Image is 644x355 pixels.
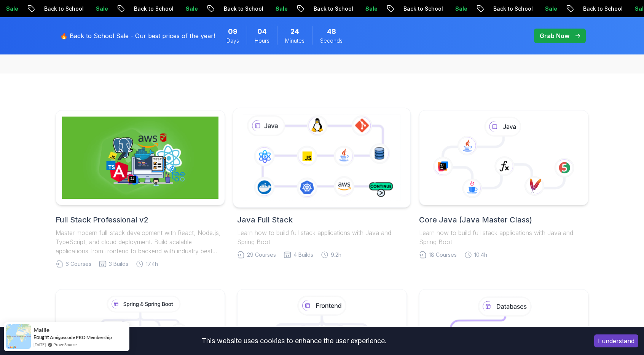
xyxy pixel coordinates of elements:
[257,26,267,37] span: 4 Hours
[419,228,588,246] p: Learn how to build full stack applications with Java and Spring Boot
[60,31,215,40] p: 🔥 Back to School Sale - Our best prices of the year!
[127,5,179,13] p: Back to School
[37,5,89,13] p: Back to School
[56,228,225,256] p: Master modern full-stack development with React, Node.js, TypeScript, and cloud deployment. Build...
[33,341,46,348] span: [DATE]
[89,5,113,13] p: Sale
[255,37,269,45] span: Hours
[290,26,299,37] span: 24 Minutes
[53,341,77,348] a: ProveSource
[6,324,31,349] img: provesource social proof notification image
[228,26,238,37] span: 9 Days
[474,251,487,259] span: 10.4h
[331,251,341,259] span: 9.2h
[237,228,406,246] p: Learn how to build full stack applications with Java and Spring Boot
[320,37,343,45] span: Seconds
[397,5,448,13] p: Back to School
[269,5,293,13] p: Sale
[217,5,269,13] p: Back to School
[576,5,628,13] p: Back to School
[33,327,49,333] span: Mallie
[179,5,203,13] p: Sale
[6,333,583,349] div: This website uses cookies to enhance the user experience.
[486,5,538,13] p: Back to School
[62,117,218,199] img: Full Stack Professional v2
[146,260,158,268] span: 17.4h
[237,110,406,259] a: Java Full StackLearn how to build full stack applications with Java and Spring Boot29 Courses4 Bu...
[327,26,336,37] span: 48 Seconds
[56,110,225,268] a: Full Stack Professional v2Full Stack Professional v2Master modern full-stack development with Rea...
[538,5,563,13] p: Sale
[65,260,91,268] span: 6 Courses
[285,37,304,45] span: Minutes
[33,334,49,340] span: Bought
[419,214,588,225] h2: Core Java (Java Master Class)
[307,5,359,13] p: Back to School
[56,214,225,225] h2: Full Stack Professional v2
[429,251,457,259] span: 18 Courses
[540,31,569,40] p: Grab Now
[293,251,313,259] span: 4 Builds
[419,110,588,259] a: Core Java (Java Master Class)Learn how to build full stack applications with Java and Spring Boot...
[247,251,276,259] span: 29 Courses
[359,5,383,13] p: Sale
[594,334,638,347] button: Accept cookies
[50,334,112,340] a: Amigoscode PRO Membership
[448,5,473,13] p: Sale
[237,214,406,225] h2: Java Full Stack
[109,260,128,268] span: 3 Builds
[226,37,239,45] span: Days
